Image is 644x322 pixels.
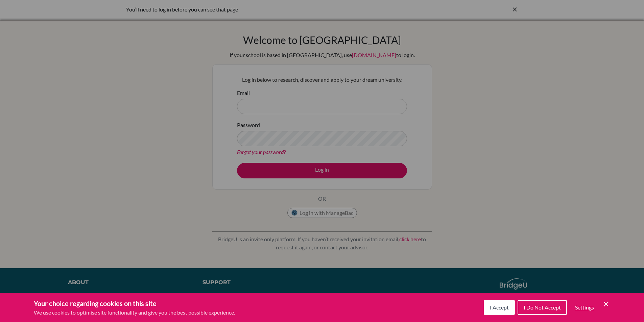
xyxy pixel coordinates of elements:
span: I Do Not Accept [524,304,561,311]
span: Settings [575,304,594,311]
button: Settings [570,301,599,314]
button: I Do Not Accept [518,300,567,315]
span: I Accept [490,304,509,311]
button: I Accept [484,300,515,315]
p: We use cookies to optimise site functionality and give you the best possible experience. [34,308,235,317]
button: Save and close [602,300,610,308]
h3: Your choice regarding cookies on this site [34,298,235,308]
